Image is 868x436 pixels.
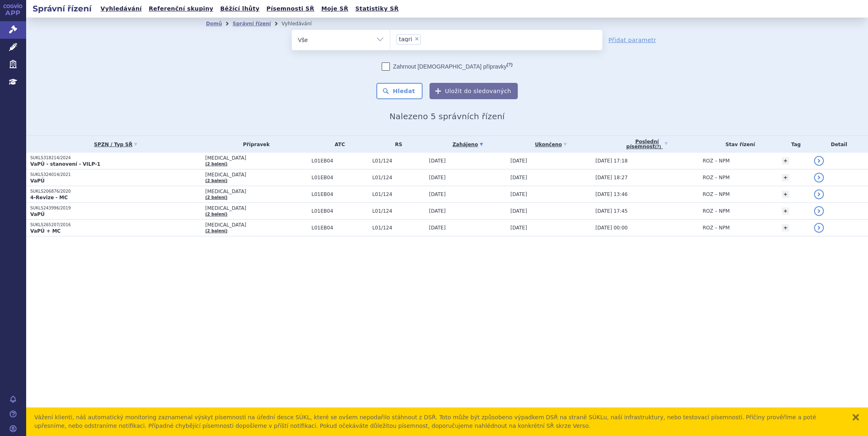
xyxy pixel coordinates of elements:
span: [MEDICAL_DATA] [205,172,307,178]
span: [DATE] [510,208,527,214]
th: Tag [778,136,810,153]
button: Hledat [376,83,423,99]
button: zavřít [852,413,860,421]
p: SUKLS265207/2016 [30,222,201,228]
span: Nalezeno 5 správních řízení [389,111,505,121]
th: Stav řízení [698,136,778,153]
a: + [782,207,789,215]
th: ATC [307,136,368,153]
strong: 4-Revize - MC [30,195,68,200]
span: × [414,36,419,41]
span: [DATE] [510,158,527,164]
span: L01EB04 [311,208,368,214]
a: (2 balení) [205,229,227,233]
span: [DATE] [510,191,527,197]
span: [MEDICAL_DATA] [205,222,307,228]
strong: VaPÚ + MC [30,228,60,234]
a: Přidat parametr [608,36,656,44]
span: [DATE] 13:46 [595,191,628,197]
a: Písemnosti SŘ [264,3,317,14]
a: + [782,174,789,181]
span: L01/124 [372,208,425,214]
span: ROZ – NPM [702,208,729,214]
abbr: (?) [655,145,661,149]
strong: VaPÚ [30,178,45,184]
span: [DATE] [429,175,446,180]
th: Přípravek [201,136,307,153]
li: Vyhledávání [282,18,322,30]
span: ROZ – NPM [702,175,729,180]
span: L01/124 [372,158,425,164]
span: [DATE] [429,158,446,164]
span: L01EB04 [311,158,368,164]
a: Správní řízení [233,21,271,27]
span: L01EB04 [311,191,368,197]
span: [MEDICAL_DATA] [205,205,307,211]
input: tagri [423,34,428,44]
abbr: (?) [507,62,512,67]
span: L01EB04 [311,225,368,231]
h2: Správní řízení [26,3,98,14]
a: detail [814,206,824,216]
span: ROZ – NPM [702,225,729,231]
strong: VaPÚ - stanovení - VILP-1 [30,161,101,167]
a: Běžící lhůty [218,3,262,14]
p: SUKLS243996/2019 [30,205,201,211]
span: [MEDICAL_DATA] [205,189,307,194]
a: (2 balení) [205,212,227,216]
a: SPZN / Typ SŘ [30,139,201,150]
a: Domů [206,21,222,27]
strong: VaPÚ [30,211,45,217]
div: Vážení klienti, náš automatický monitoring zaznamenal výskyt písemností na úřední desce SÚKL, kte... [34,413,843,430]
a: Referenční skupiny [146,3,216,14]
a: detail [814,156,824,166]
span: L01/124 [372,191,425,197]
a: Zahájeno [429,139,506,150]
a: (2 balení) [205,162,227,166]
p: SUKLS324014/2021 [30,172,201,178]
span: [DATE] 17:45 [595,208,628,214]
th: RS [368,136,425,153]
span: [DATE] [429,191,446,197]
span: [DATE] 18:27 [595,175,628,180]
a: + [782,157,789,165]
th: Detail [810,136,868,153]
a: detail [814,173,824,182]
p: SUKLS206876/2020 [30,189,201,194]
span: [DATE] [510,225,527,231]
span: [DATE] [429,225,446,231]
span: L01/124 [372,225,425,231]
span: L01EB04 [311,175,368,180]
a: detail [814,189,824,199]
a: Poslednípísemnost(?) [595,136,698,153]
a: Vyhledávání [98,3,144,14]
a: detail [814,223,824,233]
a: (2 balení) [205,178,227,183]
button: Uložit do sledovaných [430,83,518,99]
span: [MEDICAL_DATA] [205,155,307,161]
p: SUKLS318214/2024 [30,155,201,161]
span: [DATE] 00:00 [595,225,628,231]
a: Moje SŘ [319,3,351,14]
span: [DATE] [510,175,527,180]
span: L01/124 [372,175,425,180]
span: [DATE] [429,208,446,214]
a: + [782,224,789,231]
span: ROZ – NPM [702,158,729,164]
span: ROZ – NPM [702,191,729,197]
label: Zahrnout [DEMOGRAPHIC_DATA] přípravky [382,62,512,71]
a: + [782,191,789,198]
a: Statistiky SŘ [353,3,401,14]
a: (2 balení) [205,195,227,200]
span: tagri [399,36,412,42]
a: Ukončeno [510,139,591,150]
span: [DATE] 17:18 [595,158,628,164]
